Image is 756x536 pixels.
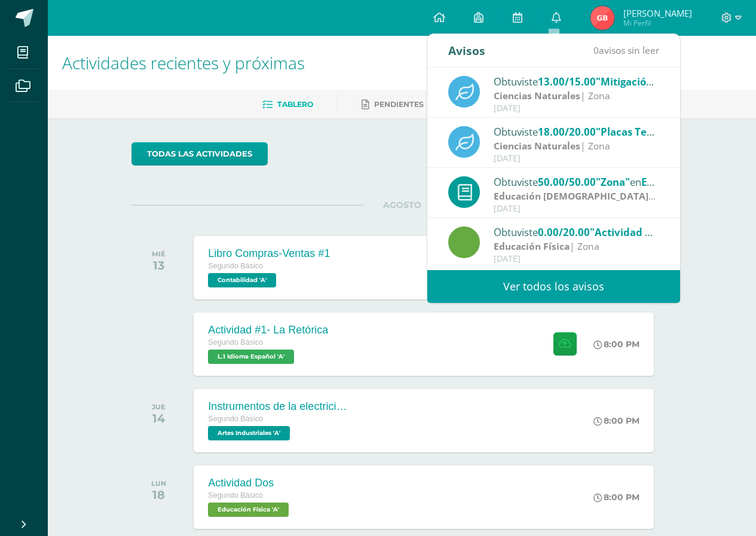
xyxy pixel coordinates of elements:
a: todas las Actividades [131,142,268,166]
span: Contabilidad 'A' [208,273,276,287]
span: Segundo Básico [208,338,263,347]
div: JUE [152,403,166,411]
div: [DATE] [494,154,660,164]
span: "Actividad Dos" [590,225,668,239]
div: | Zona [494,139,660,153]
div: 8:00 PM [593,492,639,503]
div: Actividad #1- La Retórica [208,324,328,336]
strong: Educación [DEMOGRAPHIC_DATA] [494,189,656,203]
div: Obtuviste en [494,73,660,89]
a: Ver todos los avisos [427,270,680,303]
div: Actividad Dos [208,477,292,489]
span: "Zona" [596,175,630,189]
span: Educación Física 'A' [208,503,289,517]
span: AGOSTO [364,200,440,210]
span: Mi Perfil [623,18,692,28]
a: Pendientes de entrega [362,95,476,114]
div: Libro Compras-Ventas #1 [208,247,330,260]
div: | Zona [494,189,660,203]
div: | Zona [494,240,660,253]
span: Tablero [277,100,313,109]
div: 8:00 PM [593,415,639,426]
div: MIÉ [152,250,166,258]
div: 14 [152,411,166,425]
span: "Placas Tectónicas y Volcanes" [596,125,748,139]
span: Actividades recientes y próximas [62,51,305,74]
div: Obtuviste en [494,124,660,139]
div: 8:00 PM [593,339,639,350]
span: 0 [593,44,599,57]
div: Obtuviste en [494,174,660,189]
span: Segundo Básico [208,415,263,423]
strong: Ciencias Naturales [494,89,580,102]
span: Pendientes de entrega [374,100,476,109]
span: 50.00/50.00 [538,175,596,189]
span: 18.00/20.00 [538,125,596,139]
a: Tablero [262,95,313,114]
img: 9185c66dc9726b1477dadf30fab59419.png [590,6,614,30]
div: [DATE] [494,204,660,214]
strong: Ciencias Naturales [494,139,580,152]
div: Instrumentos de la electricidad [208,400,351,413]
div: 13 [152,258,166,272]
div: 18 [151,488,166,502]
div: Avisos [448,34,485,67]
strong: Educación Física [494,240,570,253]
span: Segundo Básico [208,262,263,270]
span: "Mitigación de Riesgos" [596,75,711,88]
span: avisos sin leer [593,44,659,57]
span: Segundo Básico [208,491,263,500]
span: Artes Industriales 'A' [208,426,290,440]
div: Obtuviste en [494,224,660,240]
span: 13.00/15.00 [538,75,596,88]
div: [DATE] [494,103,660,114]
div: | Zona [494,89,660,103]
div: [DATE] [494,254,660,264]
span: 0.00/20.00 [538,225,590,239]
div: LUN [151,479,166,488]
span: [PERSON_NAME] [623,7,692,19]
span: L.1 Idioma Español 'A' [208,350,294,364]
